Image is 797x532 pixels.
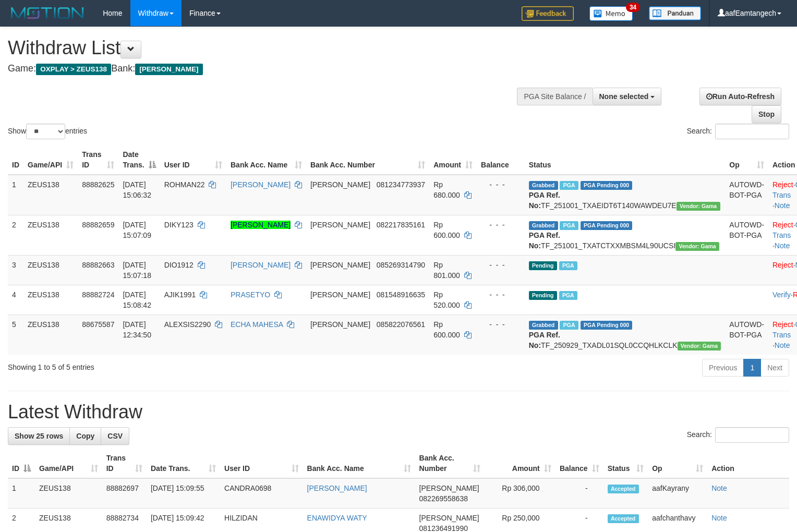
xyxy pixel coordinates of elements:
span: Grabbed [529,181,558,190]
a: Previous [702,359,744,377]
td: ZEUS138 [23,255,78,285]
td: ZEUS138 [23,285,78,315]
span: Pending [529,261,557,270]
th: Date Trans.: activate to sort column descending [118,145,160,175]
th: Amount: activate to sort column ascending [485,449,555,478]
span: [PERSON_NAME] [135,64,202,75]
td: aafKayrany [648,478,707,509]
td: TF_251001_TXAEIDT6T140WAWDEU7E [525,175,726,215]
label: Search: [687,124,789,139]
a: ENAWIDYA WATY [307,514,367,522]
a: Note [711,484,727,492]
th: ID: activate to sort column descending [8,449,35,478]
th: Bank Acc. Number: activate to sort column ascending [415,449,485,478]
span: DIO1912 [164,261,194,269]
span: CSV [107,432,123,440]
span: [PERSON_NAME] [310,261,370,269]
span: Accepted [608,514,639,523]
a: Run Auto-Refresh [699,88,781,105]
span: 34 [626,3,640,12]
span: PGA Pending [581,181,633,190]
b: PGA Ref. No: [529,331,560,349]
th: Op: activate to sort column ascending [648,449,707,478]
td: ZEUS138 [23,215,78,255]
div: - - - [481,289,521,300]
span: Copy [76,432,94,440]
a: Verify [772,291,791,299]
img: panduan.png [649,6,701,20]
td: ZEUS138 [35,478,102,509]
b: PGA Ref. No: [529,231,560,250]
span: Marked by aafanarl [559,291,577,300]
span: [DATE] 15:08:42 [123,291,151,309]
span: Copy 085269314790 to clipboard [377,261,425,269]
img: Feedback.jpg [522,6,574,21]
input: Search: [715,124,789,139]
td: AUTOWD-BOT-PGA [725,315,768,355]
td: [DATE] 15:09:55 [147,478,220,509]
span: Copy 081234773937 to clipboard [377,180,425,189]
a: [PERSON_NAME] [231,261,291,269]
span: 88882659 [82,221,114,229]
td: TF_251001_TXATCTXXMBSM4L90UCSI [525,215,726,255]
a: Reject [772,221,793,229]
a: [PERSON_NAME] [231,180,291,189]
span: Pending [529,291,557,300]
th: Date Trans.: activate to sort column ascending [147,449,220,478]
a: [PERSON_NAME] [231,221,291,229]
span: Rp 600.000 [433,221,460,239]
td: 2 [8,215,23,255]
span: Copy 085822076561 to clipboard [377,320,425,329]
span: Copy 081548916635 to clipboard [377,291,425,299]
td: Rp 306,000 [485,478,555,509]
span: Rp 801.000 [433,261,460,280]
span: [PERSON_NAME] [310,291,370,299]
td: 88882697 [102,478,147,509]
span: [PERSON_NAME] [419,484,479,492]
a: Note [711,514,727,522]
span: [PERSON_NAME] [310,180,370,189]
span: Marked by aafpengsreynich [560,321,578,330]
td: TF_250929_TXADL01SQL0CCQHLKCLK [525,315,726,355]
a: Reject [772,320,793,329]
th: Game/API: activate to sort column ascending [23,145,78,175]
span: Copy 082269558638 to clipboard [419,494,468,503]
a: Reject [772,180,793,189]
h4: Game: Bank: [8,64,521,74]
td: 1 [8,175,23,215]
span: Rp 520.000 [433,291,460,309]
span: Grabbed [529,221,558,230]
td: 4 [8,285,23,315]
label: Search: [687,427,789,443]
span: Vendor URL: https://trx31.1velocity.biz [675,242,719,251]
input: Search: [715,427,789,443]
th: Status [525,145,726,175]
span: Show 25 rows [15,432,63,440]
td: 3 [8,255,23,285]
th: Trans ID: activate to sort column ascending [102,449,147,478]
span: PGA Pending [581,321,633,330]
span: Accepted [608,485,639,493]
span: Vendor URL: https://trx31.1velocity.biz [678,342,721,350]
span: Grabbed [529,321,558,330]
th: Bank Acc. Name: activate to sort column ascending [303,449,415,478]
div: - - - [481,260,521,270]
a: Copy [69,427,101,445]
span: OXPLAY > ZEUS138 [36,64,111,75]
div: - - - [481,319,521,330]
span: ROHMAN22 [164,180,205,189]
span: [DATE] 15:07:18 [123,261,151,280]
span: PGA Pending [581,221,633,230]
span: Vendor URL: https://trx31.1velocity.biz [677,202,720,211]
span: None selected [599,92,649,101]
th: Game/API: activate to sort column ascending [35,449,102,478]
span: Rp 680.000 [433,180,460,199]
th: Balance [477,145,525,175]
b: PGA Ref. No: [529,191,560,210]
span: Marked by aafanarl [560,181,578,190]
td: 1 [8,478,35,509]
th: Bank Acc. Name: activate to sort column ascending [226,145,306,175]
th: Action [707,449,789,478]
td: AUTOWD-BOT-PGA [725,175,768,215]
td: AUTOWD-BOT-PGA [725,215,768,255]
